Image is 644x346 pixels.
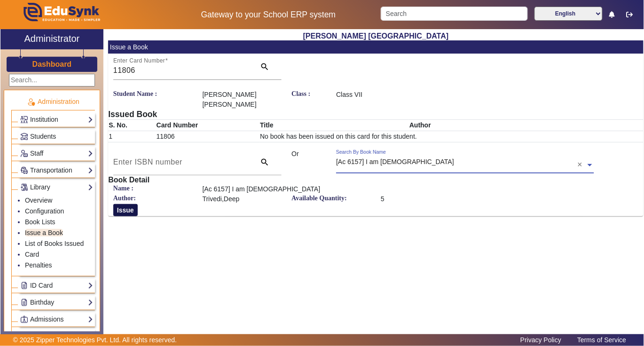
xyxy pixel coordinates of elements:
span: Clear all [578,160,586,170]
a: Configuration [25,207,64,215]
a: Overview [25,197,52,204]
div: [Ac 6157] I am [DEMOGRAPHIC_DATA] [197,184,465,194]
span: [Ac 6157] I am [DEMOGRAPHIC_DATA] [336,158,454,165]
h2: [PERSON_NAME] [GEOGRAPHIC_DATA] [108,31,644,40]
th: Card Number [156,120,260,131]
h5: Gateway to your School ERP system [166,10,371,20]
div: [PERSON_NAME] [PERSON_NAME] [197,90,287,110]
div: 5 [376,194,421,204]
th: Author [409,120,644,131]
img: Administration.png [27,98,35,106]
mat-label: Enter Card Number [113,58,165,64]
mat-icon: search [260,157,269,167]
div: Or [287,149,331,175]
a: Privacy Policy [516,334,566,346]
input: Search [381,7,528,21]
td: 11806 [156,131,260,142]
a: Penalties [25,261,52,269]
p: © 2025 Zipper Technologies Pvt. Ltd. All rights reserved. [13,335,177,345]
button: search [251,58,282,75]
button: search [251,154,282,171]
th: S. No. [108,120,156,131]
a: Terms of Service [573,334,631,346]
h3: Dashboard [32,60,72,69]
mat-card-header: Issue a Book [108,40,644,54]
td: 1 [108,131,156,142]
img: Students.png [21,133,28,140]
div: Search By Book Name [336,149,386,156]
b: Issued Book [108,110,157,119]
th: Title [259,120,409,131]
a: Issue a Book [25,229,63,236]
button: Issue [113,204,138,216]
div: Class VII [331,90,421,110]
a: Administrator [0,29,103,49]
td: No book has been issued on this card for this student. [259,131,644,142]
p: Administration [11,97,95,107]
input: Enter ISBN number [113,157,250,168]
h2: Administrator [24,33,80,44]
a: List of Books Issued [25,240,84,247]
label: Author: [108,194,197,204]
a: Students [20,131,93,142]
label: Name : [108,184,197,194]
b: Student Name : [113,90,157,97]
b: Class : [291,90,310,97]
mat-icon: search [260,62,269,71]
h6: Book Detail [108,175,644,184]
span: Students [30,133,56,140]
a: Book Lists [25,218,55,226]
label: Available Quantity: [287,194,376,204]
a: Card [25,251,39,258]
div: Trivedi,Deep [197,194,287,204]
input: Enter Card Number [113,65,250,76]
input: Search... [9,74,95,86]
a: Dashboard [32,59,72,69]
